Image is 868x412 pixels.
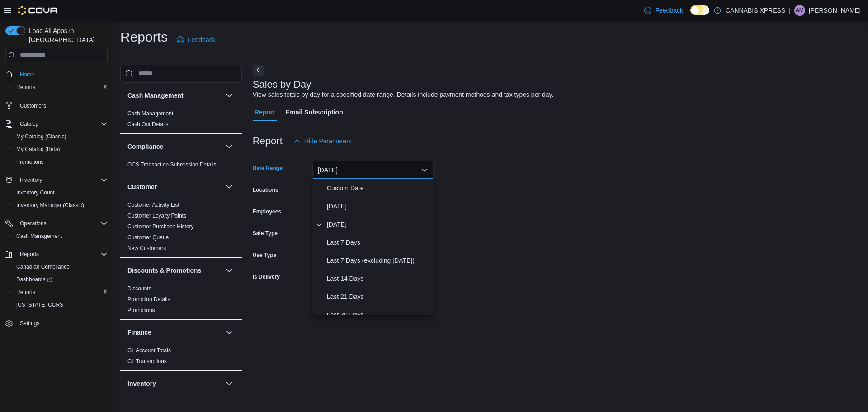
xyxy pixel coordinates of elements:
label: Sale Type [253,230,278,237]
button: Promotions [9,156,111,168]
span: Reports [13,287,108,298]
span: Customers [20,102,46,109]
button: Compliance [127,142,222,151]
span: Load All Apps in [GEOGRAPHIC_DATA] [25,26,108,44]
button: Inventory [16,175,46,185]
span: Last 14 Days [327,273,430,284]
div: Discounts & Promotions [120,283,242,319]
a: Dashboards [9,273,111,286]
button: Home [2,68,111,81]
span: Promotions [127,307,155,314]
span: Reports [16,289,35,296]
button: Compliance [224,141,235,152]
a: Cash Management [127,110,173,117]
span: Promotions [13,156,108,167]
div: Finance [120,345,242,370]
h3: Inventory [127,379,156,388]
span: My Catalog (Beta) [16,146,60,153]
span: Customers [16,100,108,111]
button: Cash Management [127,91,222,100]
button: Inventory Count [9,186,111,199]
span: Inventory Count [13,187,108,198]
nav: Complex example [5,64,108,354]
span: Customer Purchase History [127,223,194,230]
label: Use Type [253,251,276,259]
button: Reports [9,81,111,94]
span: Hide Parameters [304,137,352,146]
h3: Compliance [127,142,163,151]
button: Discounts & Promotions [224,265,235,276]
a: Cash Out Details [127,121,169,128]
div: Compliance [120,159,242,174]
span: Last 7 Days [327,237,430,248]
button: Inventory [2,174,111,186]
a: Canadian Compliance [13,261,73,272]
button: Cash Management [224,90,235,101]
a: Discounts [127,285,151,292]
span: Cash Management [16,232,62,240]
span: Customer Loyalty Points [127,212,186,219]
span: Operations [20,220,47,227]
span: [DATE] [327,219,430,230]
button: Canadian Compliance [9,260,111,273]
button: Reports [2,248,111,260]
button: Operations [2,217,111,230]
a: OCS Transaction Submission Details [127,161,217,168]
span: Inventory [20,176,42,184]
span: Last 7 Days (excluding [DATE]) [327,255,430,266]
span: Feedback [188,35,215,44]
a: Customer Loyalty Points [127,213,186,219]
span: OCS Transaction Submission Details [127,161,217,168]
span: Inventory Count [16,189,55,196]
a: Feedback [641,1,686,19]
span: New Customers [127,245,166,252]
button: Finance [127,328,222,337]
a: Dashboards [13,274,56,285]
span: Settings [16,317,108,329]
div: Cash Management [120,108,242,133]
h1: Reports [120,28,168,46]
button: Finance [224,327,235,338]
a: Customer Queue [127,234,169,241]
button: Discounts & Promotions [127,266,222,275]
a: [US_STATE] CCRS [13,299,67,310]
span: Home [20,71,34,78]
a: Reports [13,287,39,298]
span: Customer Queue [127,234,169,241]
span: Dashboards [13,274,108,285]
span: Reports [20,251,39,258]
h3: Report [253,136,283,147]
span: Cash Out Details [127,121,169,128]
span: Customer Activity List [127,201,179,208]
div: Select listbox [312,179,434,315]
span: Last 21 Days [327,291,430,302]
button: Customer [224,181,235,192]
button: Next [253,65,264,76]
button: My Catalog (Classic) [9,130,111,143]
button: Inventory [127,379,222,388]
a: Inventory Manager (Classic) [13,200,88,211]
button: Settings [2,317,111,330]
a: Customer Activity List [127,202,179,208]
span: Last 30 Days [327,309,430,320]
span: Promotions [16,158,44,166]
a: Inventory Count [13,187,58,198]
a: New Customers [127,245,166,251]
div: Customer [120,199,242,257]
h3: Customer [127,182,157,191]
h3: Cash Management [127,91,184,100]
a: Home [16,69,38,80]
span: Inventory [16,175,108,185]
a: Cash Management [13,231,66,242]
span: Custom Date [327,183,430,194]
label: Date Range [253,165,285,172]
span: Cash Management [127,110,173,117]
span: Washington CCRS [13,299,108,310]
h3: Finance [127,328,151,337]
span: Inventory Manager (Classic) [13,200,108,211]
a: Customers [16,100,50,111]
span: My Catalog (Beta) [13,144,108,155]
span: Operations [16,218,108,229]
span: Reports [16,249,108,260]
